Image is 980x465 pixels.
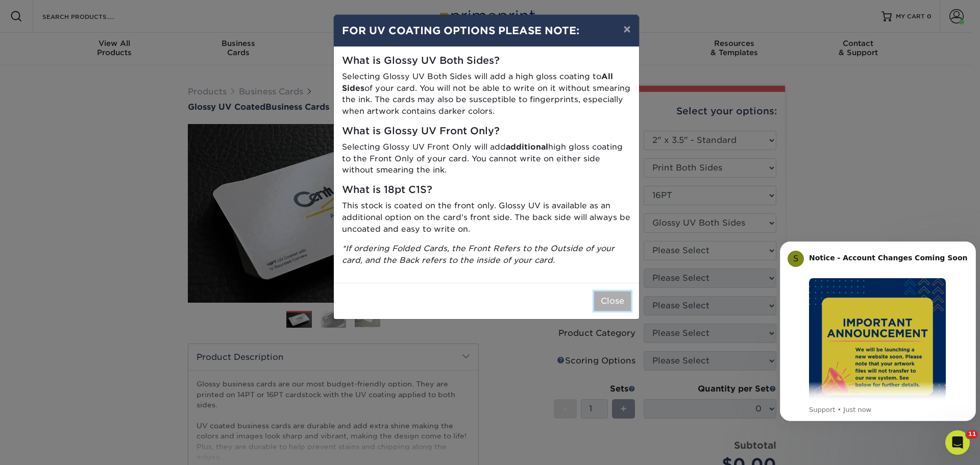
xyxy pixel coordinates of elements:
button: Close [594,291,631,311]
p: This stock is coated on the front only. Glossy UV is available as an additional option on the car... [342,200,631,235]
p: Selecting Glossy UV Both Sides will add a high gloss coating to of your card. You will not be abl... [342,71,631,117]
iframe: Intercom live chat [945,430,970,455]
h5: What is Glossy UV Front Only? [342,126,631,137]
p: Selecting Glossy UV Front Only will add high gloss coating to the Front Only of your card. You ca... [342,141,631,176]
h4: FOR UV COATING OPTIONS PLEASE NOTE: [342,23,631,38]
h5: What is 18pt C1S? [342,184,631,196]
strong: additional [506,142,548,152]
h5: What is Glossy UV Both Sides? [342,55,631,67]
iframe: Intercom notifications message [776,226,980,437]
button: × [615,15,639,43]
i: *If ordering Folded Cards, the Front Refers to the Outside of your card, and the Back refers to t... [342,243,615,265]
strong: All Sides [342,71,613,93]
span: 11 [966,430,978,438]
